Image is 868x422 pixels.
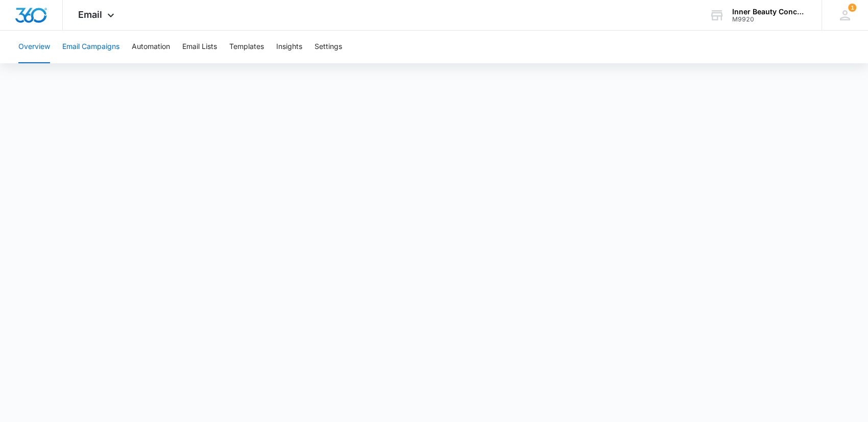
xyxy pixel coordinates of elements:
[62,31,119,63] button: Email Campaigns
[732,16,807,23] div: account id
[848,4,856,12] span: 1
[18,31,50,63] button: Overview
[276,31,302,63] button: Insights
[732,8,807,16] div: account name
[182,31,217,63] button: Email Lists
[78,9,102,20] span: Email
[132,31,170,63] button: Automation
[315,31,342,63] button: Settings
[229,31,264,63] button: Templates
[848,4,856,12] div: notifications count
